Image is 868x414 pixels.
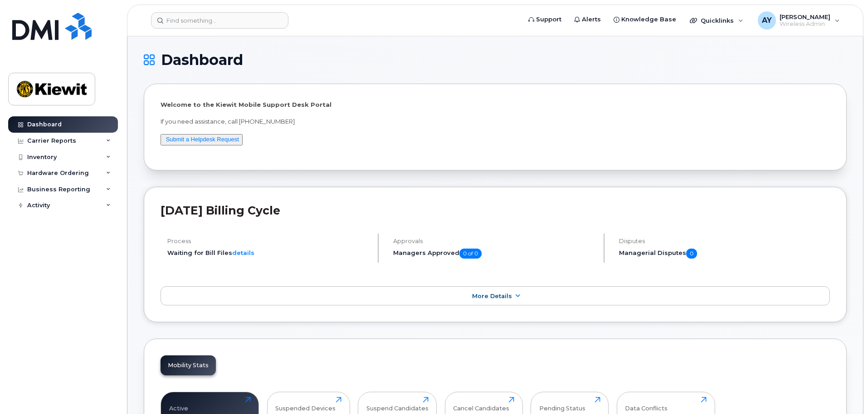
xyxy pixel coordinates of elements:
[161,134,243,145] button: Submit a Helpdesk Request
[393,238,596,244] h4: Approvals
[166,136,239,143] a: Submit a Helpdesk Request
[453,397,509,412] div: Cancel Candidates
[161,117,830,126] p: If you need assistance, call [PHONE_NUMBER]
[161,100,830,109] p: Welcome to the Kiewit Mobile Support Desk Portal
[829,374,861,407] iframe: Messenger Launcher
[169,397,188,412] div: Active
[275,397,336,412] div: Suspended Devices
[539,397,585,412] div: Pending Status
[167,249,370,257] li: Waiting for Bill Files
[161,204,830,217] h2: [DATE] Billing Cycle
[167,238,370,244] h4: Process
[366,397,429,412] div: Suspend Candidates
[393,249,596,259] h5: Managers Approved
[472,293,512,299] span: More Details
[619,238,830,244] h4: Disputes
[625,397,668,412] div: Data Conflicts
[459,249,482,259] span: 0 of 0
[161,53,243,67] span: Dashboard
[686,249,697,259] span: 0
[232,249,254,256] a: details
[619,249,830,259] h5: Managerial Disputes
